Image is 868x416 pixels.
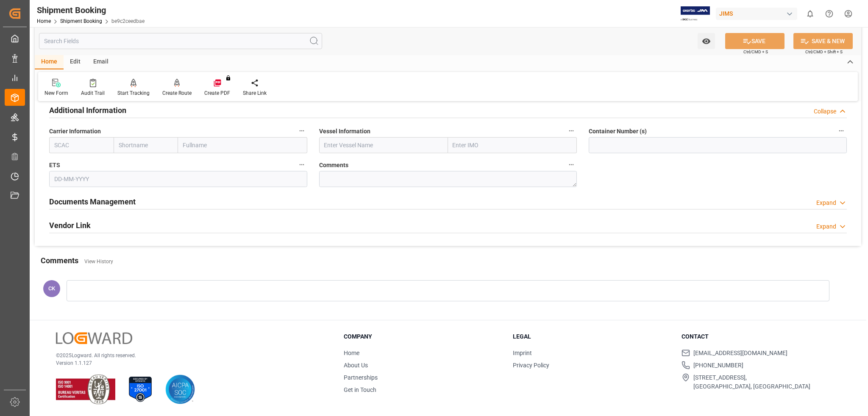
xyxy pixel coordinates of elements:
[49,105,126,116] h2: Additional Information
[49,171,307,187] input: DD-MM-YYYY
[319,137,448,153] input: Enter Vessel Name
[344,374,378,381] a: Partnerships
[693,373,810,391] span: [STREET_ADDRESS], [GEOGRAPHIC_DATA], [GEOGRAPHIC_DATA]
[716,6,801,22] button: JIMS
[698,33,715,49] button: open menu
[693,349,787,358] span: [EMAIL_ADDRESS][DOMAIN_NAME]
[344,386,376,393] a: Get in Touch
[49,196,136,207] h2: Documents Management
[801,4,820,23] button: show 0 new notifications
[117,89,150,97] div: Start Tracking
[344,350,359,356] a: Home
[682,332,840,341] h3: Contact
[513,350,532,356] a: Imprint
[816,222,836,231] div: Expand
[448,137,577,153] input: Enter IMO
[37,18,51,24] a: Home
[793,33,853,49] button: SAVE & NEW
[725,33,785,49] button: SAVE
[816,198,836,207] div: Expand
[56,375,115,404] img: ISO 9001 & ISO 14001 Certification
[716,8,797,20] div: JIMS
[64,55,87,69] div: Edit
[296,125,307,136] button: Carrier Information
[35,55,64,69] div: Home
[165,375,195,404] img: AICPA SOC
[162,89,192,97] div: Create Route
[87,55,115,69] div: Email
[125,375,155,404] img: ISO 27001 Certification
[344,332,502,341] h3: Company
[48,285,55,292] span: CK
[45,89,68,97] div: New Form
[41,255,78,266] h2: Comments
[39,33,322,49] input: Search Fields
[49,127,101,136] span: Carrier Information
[344,362,368,369] a: About Us
[49,220,91,231] h2: Vendor Link
[37,4,145,17] div: Shipment Booking
[60,18,102,24] a: Shipment Booking
[243,89,267,97] div: Share Link
[566,125,577,136] button: Vessel Information
[820,4,839,23] button: Help Center
[566,159,577,170] button: Comments
[56,352,323,359] p: © 2025 Logward. All rights reserved.
[836,125,847,136] button: Container Number (s)
[319,161,348,170] span: Comments
[56,332,132,344] img: Logward Logo
[513,362,549,369] a: Privacy Policy
[178,137,307,153] input: Fullname
[589,127,647,136] span: Container Number (s)
[743,49,768,55] span: Ctrl/CMD + S
[319,127,370,136] span: Vessel Information
[693,361,743,370] span: [PHONE_NUMBER]
[814,107,836,116] div: Collapse
[513,332,671,341] h3: Legal
[681,6,710,21] img: Exertis%20JAM%20-%20Email%20Logo.jpg_1722504956.jpg
[49,137,114,153] input: SCAC
[114,137,178,153] input: Shortname
[296,159,307,170] button: ETS
[81,89,105,97] div: Audit Trail
[84,259,113,264] a: View History
[49,161,60,170] span: ETS
[805,49,843,55] span: Ctrl/CMD + Shift + S
[56,359,323,367] p: Version 1.1.127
